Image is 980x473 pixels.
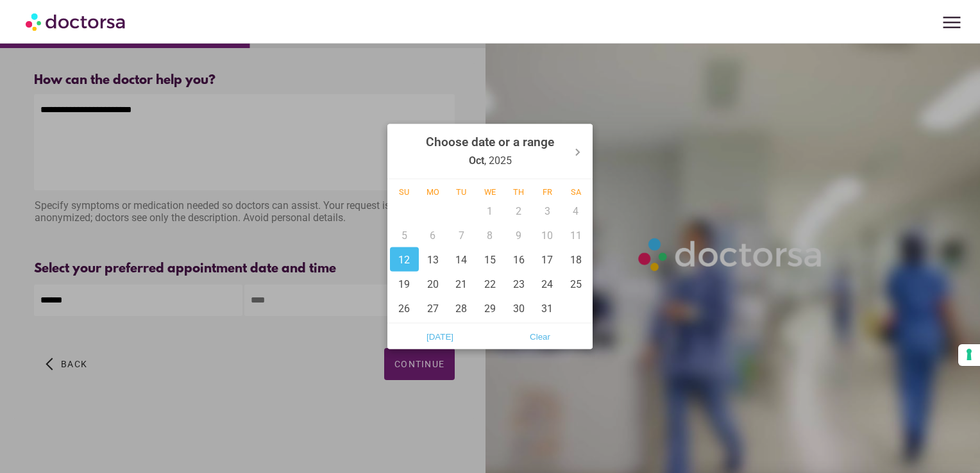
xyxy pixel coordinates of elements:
[504,199,533,223] div: 2
[561,187,590,197] div: Sa
[390,223,419,247] div: 5
[476,272,505,296] div: 22
[490,326,590,347] button: Clear
[447,272,476,296] div: 21
[419,272,448,296] div: 20
[533,247,562,272] div: 17
[533,223,562,247] div: 10
[419,247,448,272] div: 13
[447,296,476,320] div: 28
[533,296,562,320] div: 31
[26,7,127,36] img: Doctorsa.com
[390,247,419,272] div: 12
[447,187,476,197] div: Tu
[561,272,590,296] div: 25
[494,327,586,346] span: Clear
[426,135,554,149] strong: Choose date or a range
[533,199,562,223] div: 3
[426,127,554,176] div: , 2025
[476,187,505,197] div: We
[419,296,448,320] div: 27
[504,187,533,197] div: Th
[469,154,484,167] strong: Oct
[390,326,490,347] button: [DATE]
[940,10,964,35] span: menu
[447,223,476,247] div: 7
[390,187,419,197] div: Su
[561,199,590,223] div: 4
[504,272,533,296] div: 23
[476,223,505,247] div: 8
[561,223,590,247] div: 11
[419,223,448,247] div: 6
[419,187,448,197] div: Mo
[533,272,562,296] div: 24
[504,223,533,247] div: 9
[561,247,590,272] div: 18
[390,272,419,296] div: 19
[390,296,419,320] div: 26
[533,187,562,197] div: Fr
[504,247,533,272] div: 16
[958,344,980,366] button: Your consent preferences for tracking technologies
[476,296,505,320] div: 29
[476,247,505,272] div: 15
[504,296,533,320] div: 30
[447,247,476,272] div: 14
[394,327,486,346] span: [DATE]
[476,199,505,223] div: 1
